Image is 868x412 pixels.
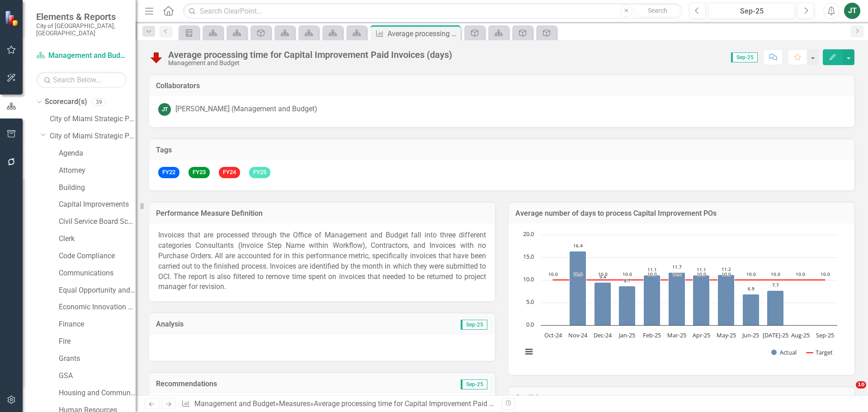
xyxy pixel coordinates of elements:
text: 0.0 [526,320,534,328]
text: 10.0 [746,271,756,277]
div: Average processing time for Capital Improvement Paid Invoices (days) [168,50,452,60]
div: Average processing time for Capital Improvement Paid Invoices (days) [314,399,538,408]
path: Nov-24, 16.4. Actual. [570,251,586,326]
text: 10.0 [647,271,657,277]
div: » » [181,399,495,409]
h3: Tags [156,146,848,154]
p: Invoices that are processed through the Office of Management and Budget fall into three different... [158,230,486,292]
button: JT [844,3,860,19]
button: View chart menu, Chart [523,346,535,358]
text: [DATE]-25 [763,331,788,339]
text: Sep-25 [816,331,834,339]
text: 16.4 [573,242,583,249]
h3: Recommendations [156,380,385,388]
h3: Performance Measure Definition [156,209,488,218]
span: Elements & Reports [36,11,127,22]
text: 20.0 [523,230,534,238]
text: 10.0 [548,271,558,277]
text: 10.0 [672,271,682,277]
path: Dec-24, 9.41. Actual. [594,283,611,326]
img: Below Plan [149,50,164,65]
text: Nov-24 [568,331,588,339]
a: Management and Budget [36,51,127,61]
text: 10.0 [821,271,830,277]
img: ClearPoint Strategy [5,10,20,26]
text: Aug-25 [791,331,810,339]
text: 5.0 [526,298,534,306]
a: Agenda [59,148,136,159]
text: May-25 [717,331,736,339]
path: Jan-25, 8.7. Actual. [619,286,636,326]
text: 11.1 [697,266,706,273]
g: Target, series 2 of 2. Line with 12 data points. [552,278,827,282]
div: Management and Budget [168,60,452,66]
a: City of Miami Strategic Plan [50,114,136,124]
span: Sep-25 [731,52,758,62]
div: JT [158,103,171,116]
a: City of Miami Strategic Plan (NEW) [50,131,136,142]
span: 10 [856,381,866,388]
h3: Collaborators [156,82,848,90]
text: Mar-25 [667,331,686,339]
a: Fire [59,336,136,347]
h3: Goal(s) [515,394,848,402]
button: Show Actual [771,348,797,356]
span: FY24 [219,167,240,178]
text: 8.7 [624,277,631,284]
h3: Analysis [156,320,322,328]
text: 10.0 [771,271,780,277]
span: Sep-25 [461,320,487,330]
path: Jul-25, 7.7. Actual. [767,291,784,326]
div: Average processing time for Capital Improvement Paid Invoices (days) [387,28,458,39]
button: Sep-25 [708,3,795,19]
text: 7.7 [772,282,779,288]
div: 39 [92,98,106,106]
path: Mar-25, 11.7. Actual. [669,273,685,326]
text: 10.0 [623,271,632,277]
button: Show Target [807,348,833,356]
a: Clerk [59,234,136,244]
text: Oct-24 [544,331,562,339]
text: Jun-25 [741,331,759,339]
a: GSA [59,371,136,381]
text: 11.1 [647,266,657,273]
a: Code Compliance [59,251,136,261]
span: FY22 [158,167,179,178]
a: Finance [59,319,136,330]
a: Economic Innovation and Development [59,302,136,313]
svg: Interactive chart [518,230,842,366]
a: Building [59,183,136,193]
a: Civil Service Board Scorecard [59,217,136,227]
a: Equal Opportunity and Diversity Programs [59,285,136,296]
a: Grants [59,354,136,364]
button: Search [635,5,680,17]
path: Jun-25, 6.9. Actual. [743,294,759,326]
h3: Average number of days to process Capital Improvement POs [515,209,848,218]
a: Communications [59,268,136,279]
input: Search ClearPoint... [183,3,682,19]
text: 11.2 [722,266,731,272]
text: 10.0 [523,275,534,283]
text: 6.9 [748,285,755,292]
text: 10.0 [598,271,608,277]
a: Capital Improvements [59,199,136,210]
a: Management and Budget [194,399,275,408]
div: [PERSON_NAME] (Management and Budget) [175,104,317,114]
iframe: Intercom live chat [837,381,859,403]
text: 11.7 [672,264,682,270]
text: Dec-24 [594,331,612,339]
a: Scorecard(s) [45,97,87,107]
path: May-25, 11.18. Actual. [718,275,735,326]
text: Apr-25 [693,331,710,339]
small: City of [GEOGRAPHIC_DATA], [GEOGRAPHIC_DATA] [36,22,127,37]
text: Jan-25 [618,331,635,339]
a: Attorney [59,166,136,176]
a: Measures [279,399,310,408]
text: 10.0 [573,271,583,277]
div: Chart. Highcharts interactive chart. [518,230,845,366]
span: Search [648,7,667,14]
span: FY25 [249,167,270,178]
text: 15.0 [523,252,534,260]
text: 10.0 [722,271,731,277]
